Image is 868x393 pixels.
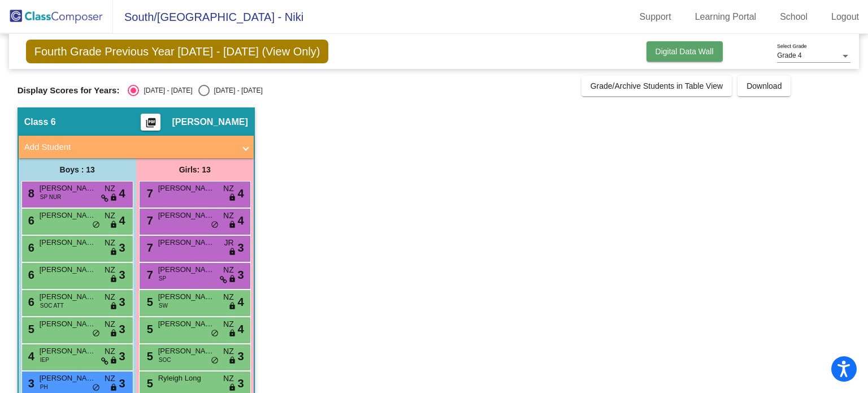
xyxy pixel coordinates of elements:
[25,296,34,308] span: 6
[40,291,96,303] span: [PERSON_NAME]
[119,375,125,392] span: 3
[105,373,115,385] span: NZ
[119,266,125,283] span: 3
[105,183,115,195] span: NZ
[110,302,118,311] span: lock
[238,375,244,392] span: 3
[581,76,732,96] button: Grade/Archive Students in Table View
[119,348,125,365] span: 3
[238,212,244,229] span: 4
[110,329,118,338] span: lock
[238,266,244,283] span: 3
[40,346,96,357] span: [PERSON_NAME]
[747,81,782,90] span: Download
[144,350,153,362] span: 5
[144,377,153,390] span: 5
[119,293,125,310] span: 3
[686,8,766,26] a: Learning Portal
[211,356,219,365] span: do_not_disturb_alt
[158,291,215,303] span: [PERSON_NAME]
[40,210,96,221] span: [PERSON_NAME]
[144,296,153,308] span: 5
[238,348,244,365] span: 3
[119,239,125,256] span: 3
[110,193,118,202] span: lock
[172,116,248,128] span: [PERSON_NAME]
[119,321,125,338] span: 3
[228,356,236,365] span: lock
[224,237,234,249] span: JR
[92,221,100,230] span: do_not_disturb_alt
[158,373,215,384] span: Ryleigh Long
[105,318,115,330] span: NZ
[631,8,680,26] a: Support
[144,117,158,133] mat-icon: picture_as_pdf
[40,356,49,364] span: IEP
[159,356,171,364] span: SOC
[40,318,96,330] span: [PERSON_NAME]
[25,187,34,200] span: 8
[144,323,153,335] span: 5
[223,264,234,276] span: NZ
[223,291,234,303] span: NZ
[128,85,262,96] mat-radio-group: Select an option
[110,275,118,284] span: lock
[228,248,236,257] span: lock
[223,346,234,357] span: NZ
[40,193,62,201] span: SP NUR
[158,264,215,275] span: [PERSON_NAME]
[223,210,234,222] span: NZ
[24,116,56,128] span: Class 6
[92,329,100,338] span: do_not_disturb_alt
[25,377,34,390] span: 3
[105,264,115,276] span: NZ
[210,85,263,96] div: [DATE] - [DATE]
[223,183,234,195] span: NZ
[159,274,166,283] span: SP
[19,158,136,181] div: Boys : 13
[777,51,801,59] span: Grade 4
[158,183,215,194] span: [PERSON_NAME]
[40,383,48,391] span: PH
[228,302,236,311] span: lock
[211,329,219,338] span: do_not_disturb_alt
[119,212,125,229] span: 4
[141,114,160,131] button: Print Students Details
[238,239,244,256] span: 3
[737,76,791,96] button: Download
[238,185,244,202] span: 4
[105,237,115,249] span: NZ
[158,318,215,330] span: [PERSON_NAME]
[40,237,96,248] span: [PERSON_NAME]
[18,85,120,96] span: Display Scores for Years:
[136,158,254,181] div: Girls: 13
[144,214,153,227] span: 7
[228,383,236,392] span: lock
[238,321,244,338] span: 4
[158,237,215,248] span: [PERSON_NAME]
[228,193,236,202] span: lock
[110,356,118,365] span: lock
[25,214,34,227] span: 6
[158,210,215,221] span: [PERSON_NAME]
[228,275,236,284] span: lock
[25,323,34,335] span: 5
[105,291,115,303] span: NZ
[822,8,868,26] a: Logout
[159,301,168,310] span: SW
[139,85,192,96] div: [DATE] - [DATE]
[110,221,118,230] span: lock
[113,8,303,26] span: South/[GEOGRAPHIC_DATA] - Niki
[25,350,34,362] span: 4
[40,301,64,310] span: SOC ATT
[25,269,34,281] span: 6
[119,185,125,202] span: 4
[211,221,219,230] span: do_not_disturb_alt
[771,8,817,26] a: School
[223,318,234,330] span: NZ
[228,221,236,230] span: lock
[19,136,254,158] mat-expansion-panel-header: Add Student
[40,373,96,384] span: [PERSON_NAME]
[92,383,100,392] span: do_not_disturb_alt
[40,264,96,275] span: [PERSON_NAME] [PERSON_NAME]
